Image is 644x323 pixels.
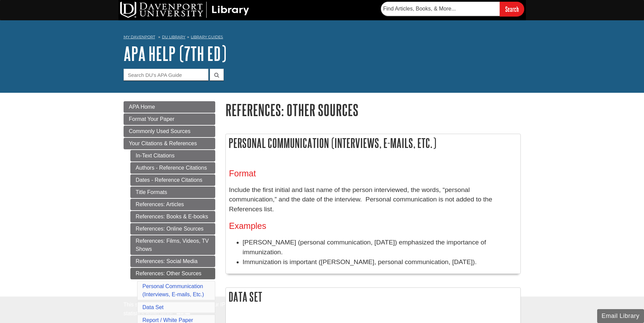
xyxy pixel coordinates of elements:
a: Your Citations & References [124,138,215,149]
h3: Format [229,169,517,178]
span: Format Your Paper [129,116,174,122]
a: APA Home [124,101,215,113]
a: APA Help (7th Ed) [124,43,226,64]
a: Report / White Paper [143,317,193,323]
a: References: Online Sources [130,223,215,235]
input: Find Articles, Books, & More... [381,2,500,16]
a: References: Films, Videos, TV Shows [130,235,215,255]
a: Authors - Reference Citations [130,162,215,174]
p: Include the first initial and last name of the person interviewed, the words, “personal communica... [229,185,517,214]
h2: Personal Communication (Interviews, E-mails, Etc.) [226,134,520,152]
a: Library Guides [191,35,223,39]
h2: Data Set [226,288,520,306]
span: Commonly Used Sources [129,128,190,134]
a: In-Text Citations [130,150,215,161]
img: DU Library [120,2,249,18]
a: References: Books & E-books [130,211,215,222]
a: Commonly Used Sources [124,126,215,137]
input: Search [500,2,524,16]
a: References: Articles [130,199,215,210]
a: Format Your Paper [124,113,215,125]
a: References: Other Sources [130,268,215,279]
a: Dates - Reference Citations [130,174,215,186]
h1: References: Other Sources [225,101,521,119]
li: Immunization is important ([PERSON_NAME], personal communication, [DATE]). [243,257,517,267]
span: APA Home [129,104,155,110]
span: Your Citations & References [129,141,197,146]
button: Email Library [597,309,644,323]
h3: Examples [229,221,517,231]
a: Data Set [143,304,164,310]
form: Searches DU Library's articles, books, and more [381,2,524,16]
a: References: Social Media [130,256,215,267]
a: My Davenport [124,34,155,40]
a: Title Formats [130,187,215,198]
a: DU Library [162,35,185,39]
nav: breadcrumb [124,33,521,43]
input: Search DU's APA Guide [124,69,208,81]
a: Personal Communication (Interviews, E-mails, Etc.) [143,283,204,297]
li: [PERSON_NAME] (personal communication, [DATE]) emphasized the importance of immunization. [243,238,517,257]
